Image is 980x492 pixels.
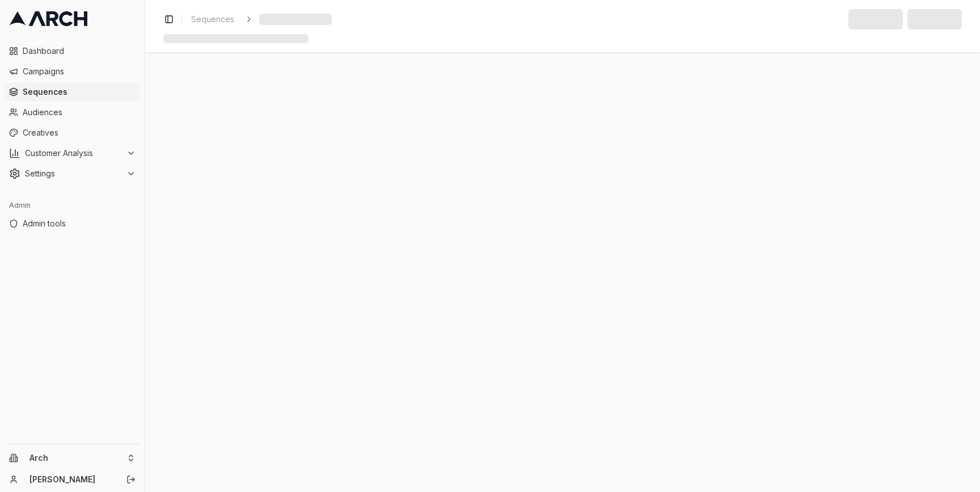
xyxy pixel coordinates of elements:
[25,148,122,159] span: Customer Analysis
[23,107,136,118] span: Audiences
[23,127,136,138] span: Creatives
[191,14,234,25] span: Sequences
[25,168,122,179] span: Settings
[29,474,114,485] a: [PERSON_NAME]
[5,196,140,215] div: Admin
[187,11,332,27] nav: breadcrumb
[23,66,136,77] span: Campaigns
[5,103,140,121] a: Audiences
[5,124,140,142] a: Creatives
[29,453,122,463] span: Arch
[123,472,139,487] button: Log out
[5,83,140,101] a: Sequences
[23,45,136,57] span: Dashboard
[187,11,239,27] a: Sequences
[23,218,136,229] span: Admin tools
[5,165,140,183] button: Settings
[5,144,140,162] button: Customer Analysis
[23,86,136,98] span: Sequences
[5,215,140,233] a: Admin tools
[5,62,140,81] a: Campaigns
[5,42,140,60] a: Dashboard
[5,449,140,467] button: Arch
